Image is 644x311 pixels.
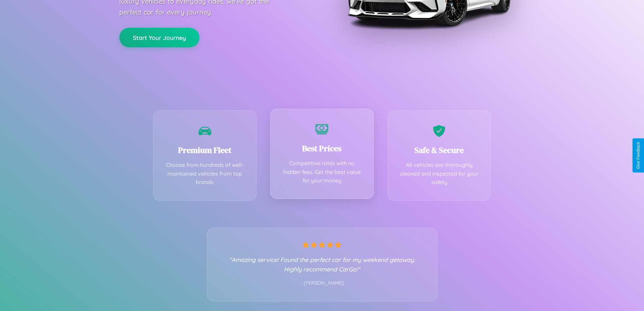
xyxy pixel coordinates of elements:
h3: Premium Fleet [164,145,246,156]
div: Give Feedback [636,142,641,169]
p: Competitive rates with no hidden fees. Get the best value for your money [281,159,363,185]
p: "Amazing service! Found the perfect car for my weekend getaway. Highly recommend CarGo!" [221,255,424,274]
h3: Best Prices [281,143,363,154]
h3: Safe & Secure [398,145,481,156]
p: Choose from hundreds of well-maintained vehicles from top brands [164,161,246,187]
p: - [PERSON_NAME] [221,279,424,288]
p: All vehicles are thoroughly cleaned and inspected for your safety [398,161,481,187]
button: Start Your Journey [119,28,199,47]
